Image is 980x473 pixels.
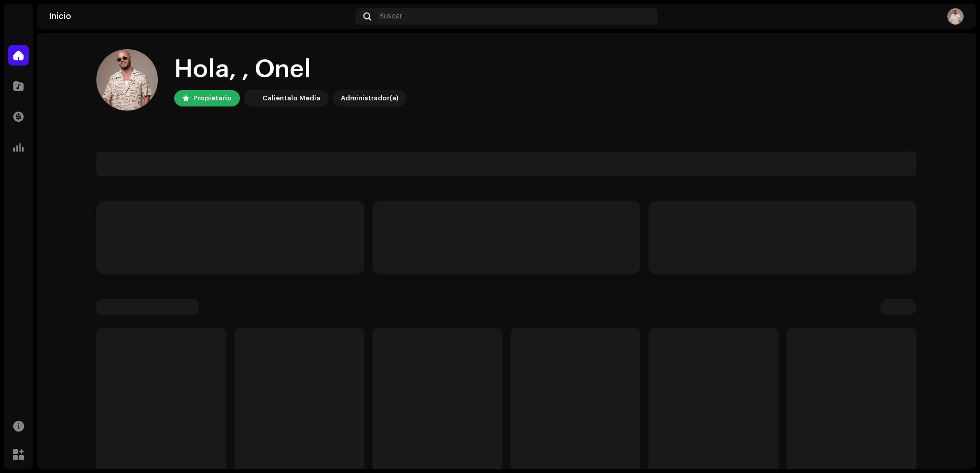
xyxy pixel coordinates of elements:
div: Propietario [193,92,232,104]
div: Hola, , Onel [174,53,406,86]
div: Inicio [49,12,351,20]
img: ee6b148f-ed10-427e-a6bb-c5c93bd09213 [947,8,964,25]
div: Administrador(a) [341,92,398,104]
span: Buscar [379,12,402,20]
img: 4d5a508c-c80f-4d99-b7fb-82554657661d [246,92,258,104]
img: ee6b148f-ed10-427e-a6bb-c5c93bd09213 [96,49,158,111]
div: Calientalo Media [262,92,320,104]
